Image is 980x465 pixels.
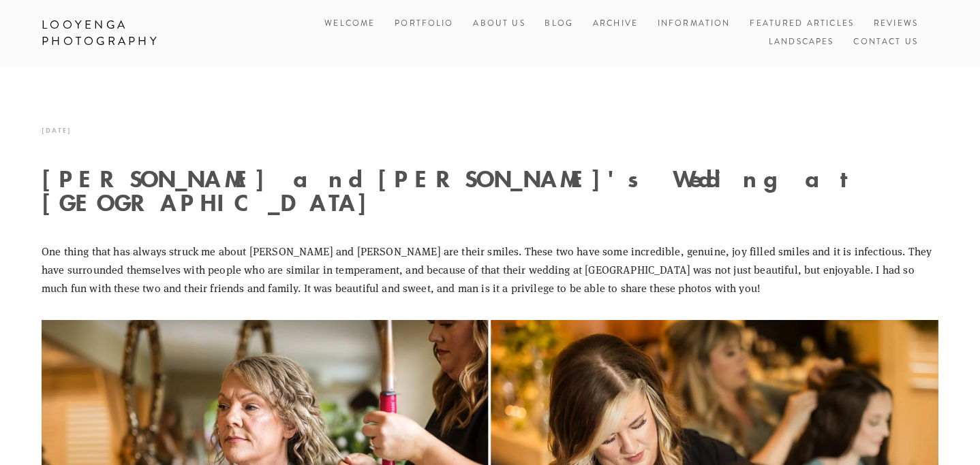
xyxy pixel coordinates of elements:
[42,167,938,214] h1: [PERSON_NAME] and [PERSON_NAME]'s Wedding at [GEOGRAPHIC_DATA]
[853,33,918,52] a: Contact Us
[750,15,854,33] a: Featured Articles
[545,15,573,33] a: Blog
[42,121,72,140] time: [DATE]
[769,33,834,52] a: Landscapes
[874,15,918,33] a: Reviews
[31,14,235,53] a: Looyenga Photography
[395,18,453,29] a: Portfolio
[658,18,731,29] a: Information
[473,15,525,33] a: About Us
[42,242,938,298] p: One thing that has always struck me about [PERSON_NAME] and [PERSON_NAME] are their smiles. These...
[593,15,638,33] a: Archive
[324,15,375,33] a: Welcome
